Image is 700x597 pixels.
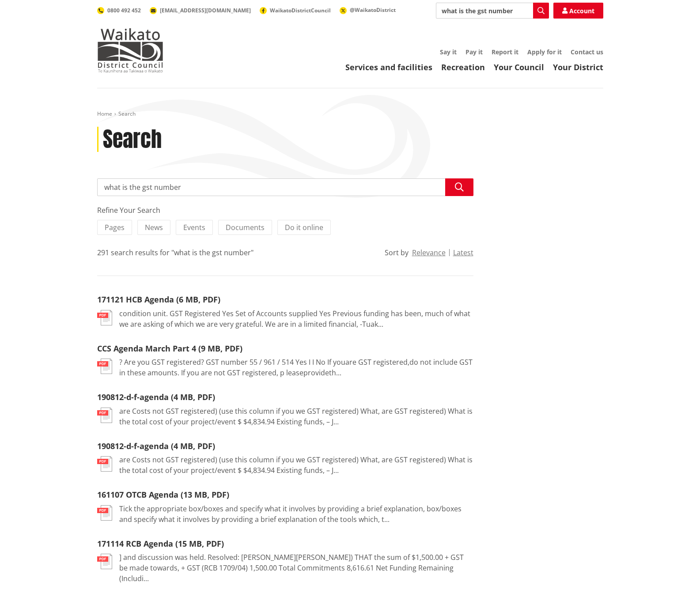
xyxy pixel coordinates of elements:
a: Report it [492,48,518,56]
span: [EMAIL_ADDRESS][DOMAIN_NAME] [160,7,251,14]
a: @WaikatoDistrict [340,6,396,14]
span: Search [118,110,136,117]
p: ] and discussion was held. Resolved: [PERSON_NAME][PERSON_NAME]) THAT the sum of $1,500.00 + GST ... [119,552,473,584]
img: document-pdf.svg [97,359,112,374]
img: document-pdf.svg [97,505,112,521]
span: @WaikatoDistrict [350,6,396,14]
p: Tick the appropriate box/boxes and specify what it involves by providing a brief explanation, box... [119,503,473,525]
a: Apply for it [527,48,562,56]
input: Search input [97,178,473,196]
img: Waikato District Council - Te Kaunihera aa Takiwaa o Waikato [97,28,163,72]
a: 161107 OTCB Agenda (13 MB, PDF) [97,489,229,500]
span: Do it online [285,223,323,232]
a: Recreation [441,62,485,72]
span: Pages [105,223,125,232]
a: CCS Agenda March Part 4 (9 MB, PDF) [97,343,242,354]
p: are Costs not GST registered) (use this column if you we GST registered) What, are GST registered... [119,454,473,476]
button: Latest [453,249,473,257]
p: ? Are you GST registered? GST number 55 / 961 / 514 Yes I I No If youare GST registered,do not in... [119,357,473,378]
button: Relevance [412,249,446,257]
a: 190812-d-f-agenda (4 MB, PDF) [97,392,215,402]
a: 0800 492 452 [97,7,141,14]
span: News [145,223,163,232]
a: Your Council [494,62,544,72]
a: Account [553,3,603,19]
img: document-pdf.svg [97,456,112,472]
nav: breadcrumb [97,110,603,118]
a: Services and facilities [345,62,432,72]
a: Your District [553,62,603,72]
span: 0800 492 452 [107,7,141,14]
a: 171114 RCB Agenda (15 MB, PDF) [97,538,224,549]
span: Documents [226,223,265,232]
a: WaikatoDistrictCouncil [260,7,331,14]
img: document-pdf.svg [97,408,112,423]
div: Refine Your Search [97,205,473,215]
h1: Search [103,127,162,152]
p: condition unit. GST Registered Yes Set of Accounts supplied Yes Previous funding has been, much o... [119,308,473,329]
a: Say it [440,48,457,56]
a: 171121 HCB Agenda (6 MB, PDF) [97,294,220,305]
span: WaikatoDistrictCouncil [270,7,331,14]
a: Pay it [465,48,483,56]
span: Events [183,223,205,232]
input: Search input [436,3,549,19]
img: document-pdf.svg [97,310,112,325]
a: Home [97,110,112,117]
a: 190812-d-f-agenda (4 MB, PDF) [97,441,215,451]
a: Contact us [571,48,603,56]
p: are Costs not GST registered) (use this column if you we GST registered) What, are GST registered... [119,406,473,427]
a: [EMAIL_ADDRESS][DOMAIN_NAME] [150,7,251,14]
img: document-pdf.svg [97,554,112,569]
div: Sort by [385,247,409,258]
div: 291 search results for "what is the gst number" [97,247,254,258]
